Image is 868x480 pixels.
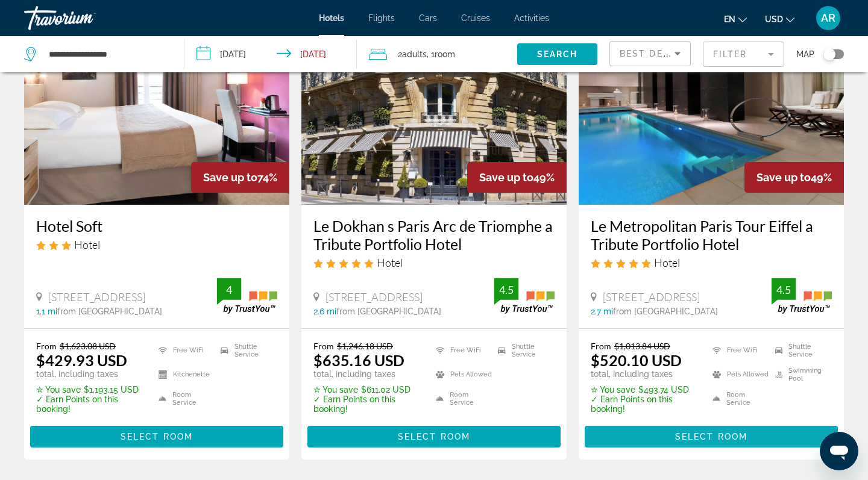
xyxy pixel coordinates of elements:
[36,341,57,351] span: From
[217,278,277,314] img: trustyou-badge.svg
[398,46,427,63] span: 2
[36,217,277,235] a: Hotel Soft
[591,341,611,351] span: From
[461,13,490,23] a: Cruises
[48,290,145,304] span: [STREET_ADDRESS]
[591,385,635,394] span: ✮ You save
[36,394,143,414] p: ✓ Earn Points on this booking!
[492,341,555,359] li: Shuttle Service
[36,385,81,394] span: ✮ You save
[706,390,769,408] li: Room Service
[307,426,561,447] button: Select Room
[744,162,844,193] div: 49%
[591,217,832,253] h3: Le Metropolitan Paris Tour Eiffel a Tribute Portfolio Hotel
[337,341,393,351] del: $1,246.18 USD
[307,429,561,442] a: Select Room
[769,366,832,384] li: Swimming Pool
[585,426,838,447] button: Select Room
[479,171,533,184] span: Save up to
[30,429,283,442] a: Select Room
[36,385,143,394] p: $1,193.15 USD
[591,351,682,369] ins: $520.10 USD
[591,307,613,316] span: 2.7 mi
[398,432,470,441] span: Select Room
[796,46,814,63] span: Map
[430,390,492,408] li: Room Service
[419,13,437,23] a: Cars
[24,2,145,34] a: Travorium
[153,390,215,408] li: Room Service
[319,13,344,23] a: Hotels
[579,12,844,205] img: Hotel image
[813,5,844,31] button: User Menu
[301,12,567,205] img: Hotel image
[724,10,747,28] button: Change language
[537,49,578,59] span: Search
[769,341,832,359] li: Shuttle Service
[814,49,844,60] button: Toggle map
[703,41,784,67] button: Filter
[821,12,835,24] span: AR
[724,14,735,24] span: en
[620,49,682,58] span: Best Deals
[514,13,549,23] a: Activities
[772,282,796,297] div: 4.5
[820,432,858,470] iframe: Button to launch messaging window
[184,36,357,72] button: Check-in date: Nov 28, 2025 Check-out date: Nov 30, 2025
[313,369,421,379] p: total, including taxes
[377,256,403,269] span: Hotel
[313,307,336,316] span: 2.6 mi
[368,13,395,23] a: Flights
[494,282,518,297] div: 4.5
[620,46,681,61] mat-select: Sort by
[517,43,597,65] button: Search
[36,369,143,379] p: total, including taxes
[153,341,215,359] li: Free WiFi
[203,171,257,184] span: Save up to
[756,171,811,184] span: Save up to
[675,432,747,441] span: Select Room
[706,341,769,359] li: Free WiFi
[603,290,700,304] span: [STREET_ADDRESS]
[435,49,455,59] span: Room
[772,278,832,314] img: trustyou-badge.svg
[613,307,718,316] span: from [GEOGRAPHIC_DATA]
[427,46,455,63] span: , 1
[402,49,427,59] span: Adults
[121,432,193,441] span: Select Room
[591,385,697,394] p: $493.74 USD
[313,351,404,369] ins: $635.16 USD
[467,162,567,193] div: 49%
[313,341,334,351] span: From
[36,238,277,251] div: 3 star Hotel
[336,307,441,316] span: from [GEOGRAPHIC_DATA]
[217,282,241,297] div: 4
[313,256,555,269] div: 5 star Hotel
[313,394,421,414] p: ✓ Earn Points on this booking!
[24,12,289,205] a: Hotel image
[765,10,794,28] button: Change currency
[585,429,838,442] a: Select Room
[313,385,421,394] p: $611.02 USD
[494,278,555,314] img: trustyou-badge.svg
[74,238,100,251] span: Hotel
[30,426,283,447] button: Select Room
[313,217,555,253] a: Le Dokhan s Paris Arc de Triomphe a Tribute Portfolio Hotel
[591,256,832,269] div: 5 star Hotel
[614,341,670,351] del: $1,013.84 USD
[591,394,697,414] p: ✓ Earn Points on this booking!
[430,341,492,359] li: Free WiFi
[57,307,162,316] span: from [GEOGRAPHIC_DATA]
[36,351,127,369] ins: $429.93 USD
[765,14,783,24] span: USD
[325,290,423,304] span: [STREET_ADDRESS]
[430,366,492,384] li: Pets Allowed
[60,341,116,351] del: $1,623.08 USD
